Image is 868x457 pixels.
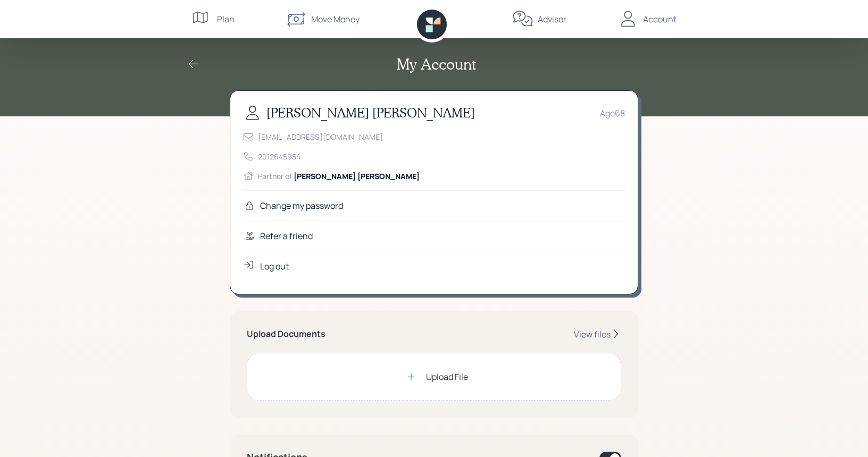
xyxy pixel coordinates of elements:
[260,260,289,273] div: Log out
[258,171,420,182] div: Partner of
[426,370,468,383] div: Upload File
[217,13,235,26] div: Plan
[538,13,566,26] div: Advisor
[294,171,420,181] span: [PERSON_NAME] [PERSON_NAME]
[258,131,383,142] div: [EMAIL_ADDRESS][DOMAIN_NAME]
[600,107,625,120] div: Age 68
[643,13,677,26] div: Account
[260,199,343,212] div: Change my password
[260,230,313,242] div: Refer a friend
[397,55,476,73] h2: My Account
[258,151,301,162] div: 2012645954
[574,328,611,340] div: View files
[247,329,325,339] h5: Upload Documents
[266,105,475,121] h3: [PERSON_NAME] [PERSON_NAME]
[311,13,360,26] div: Move Money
